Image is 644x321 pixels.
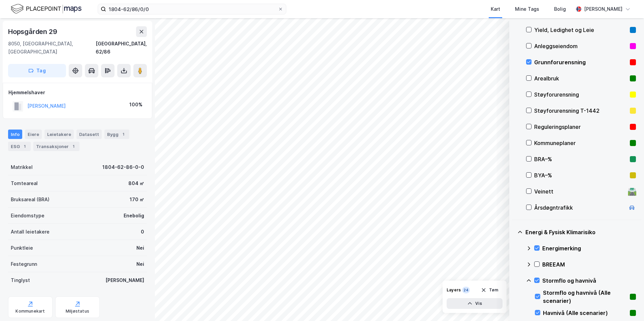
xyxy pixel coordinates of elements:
div: Transaksjoner [33,142,79,151]
div: Anleggseiendom [534,42,627,50]
div: Matrikkel [11,163,33,171]
button: Tøm [477,285,503,295]
div: Enebolig [124,212,144,220]
div: Punktleie [11,244,33,252]
div: Datasett [76,130,102,139]
div: 804 ㎡ [128,179,144,187]
div: Årsdøgntrafikk [534,204,625,212]
div: Kommuneplaner [534,139,627,147]
div: Stormflo og havnivå (Alle scenarier) [543,289,627,305]
div: Bruksareal (BRA) [11,195,50,204]
div: Støyforurensning T-1442 [534,107,627,115]
div: 1 [21,143,28,150]
div: Arealbruk [534,74,627,82]
div: 1 [120,131,127,138]
div: Antall leietakere [11,228,50,236]
button: Vis [447,298,503,309]
div: Kommunekart [15,309,45,314]
div: 1 [70,143,77,150]
div: Nei [136,260,144,268]
div: Miljøstatus [66,309,89,314]
div: 170 ㎡ [130,195,144,204]
div: 100% [129,101,142,109]
div: Støyforurensning [534,91,627,99]
div: [GEOGRAPHIC_DATA], 62/86 [96,40,147,56]
div: Yield, Ledighet og Leie [534,26,627,34]
div: Veinett [534,187,625,195]
div: Kart [491,5,500,13]
div: ESG [8,142,31,151]
div: Grunnforurensning [534,58,627,66]
div: [PERSON_NAME] [584,5,622,13]
div: Energi & Fysisk Klimarisiko [525,228,636,236]
div: [PERSON_NAME] [105,276,144,284]
div: BREEAM [542,260,636,269]
div: Festegrunn [11,260,37,268]
div: Energimerking [542,244,636,252]
div: Leietakere [44,130,74,139]
button: Tag [8,64,66,77]
iframe: Chat Widget [610,289,644,321]
div: BYA–% [534,171,627,179]
input: Søk på adresse, matrikkel, gårdeiere, leietakere eller personer [106,4,278,14]
div: Reguleringsplaner [534,123,627,131]
div: Nei [136,244,144,252]
div: Bygg [104,130,129,139]
div: Info [8,130,22,139]
div: Bolig [554,5,566,13]
div: Havnivå (Alle scenarier) [543,309,627,317]
div: Eiere [25,130,42,139]
div: Mine Tags [515,5,539,13]
div: 8050, [GEOGRAPHIC_DATA], [GEOGRAPHIC_DATA] [8,40,96,56]
div: 🛣️ [627,187,637,196]
div: Hopsgården 29 [8,26,58,37]
div: 24 [462,287,470,293]
div: BRA–% [534,155,627,163]
img: logo.f888ab2527a4732fd821a326f86c7f29.svg [11,3,82,15]
div: 0 [141,228,144,236]
div: Layers [447,287,461,293]
div: Tinglyst [11,276,30,284]
div: Hjemmelshaver [8,88,147,97]
div: 1804-62-86-0-0 [102,163,144,171]
div: Tomteareal [11,179,38,187]
div: Stormflo og havnivå [542,277,636,285]
div: Eiendomstype [11,212,44,220]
